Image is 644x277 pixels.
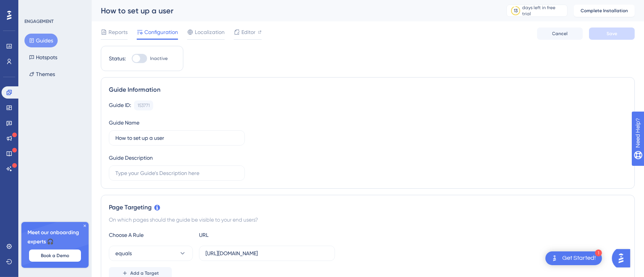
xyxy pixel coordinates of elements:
[115,134,238,142] input: Type your Guide’s Name here
[241,28,256,37] span: Editor
[595,249,602,256] div: 1
[29,249,81,262] button: Book a Demo
[101,5,487,16] div: How to set up a user
[562,254,596,262] div: Get Started!
[552,31,568,37] span: Cancel
[115,249,132,258] span: equals
[109,230,193,240] div: Choose A Rule
[550,254,559,263] img: launcher-image-alternative-text
[589,28,635,40] button: Save
[581,8,628,14] span: Complete Installation
[109,215,627,224] div: On which pages should the guide be visible to your end users?
[108,28,128,37] span: Reports
[195,28,225,37] span: Localization
[514,8,518,14] div: 13
[109,118,139,127] div: Guide Name
[205,249,328,258] input: yourwebsite.com/path
[24,34,58,47] button: Guides
[199,230,283,240] div: URL
[138,102,150,109] div: 153771
[28,228,83,246] span: Meet our onboarding experts 🎧
[150,55,168,62] span: Inactive
[537,28,583,40] button: Cancel
[109,153,153,162] div: Guide Description
[18,2,48,11] span: Need Help?
[41,253,69,259] span: Book a Demo
[109,85,627,94] div: Guide Information
[24,67,60,81] button: Themes
[115,169,238,177] input: Type your Guide’s Description here
[109,100,131,110] div: Guide ID:
[109,203,627,212] div: Page Targeting
[612,247,635,270] iframe: UserGuiding AI Assistant Launcher
[130,270,159,276] span: Add a Target
[24,18,53,24] div: ENGAGEMENT
[607,31,617,37] span: Save
[144,28,178,37] span: Configuration
[109,246,193,261] button: equals
[545,251,602,265] div: Open Get Started! checklist, remaining modules: 1
[574,5,635,17] button: Complete Installation
[523,5,565,17] div: days left in free trial
[109,54,126,63] div: Status:
[24,50,62,64] button: Hotspots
